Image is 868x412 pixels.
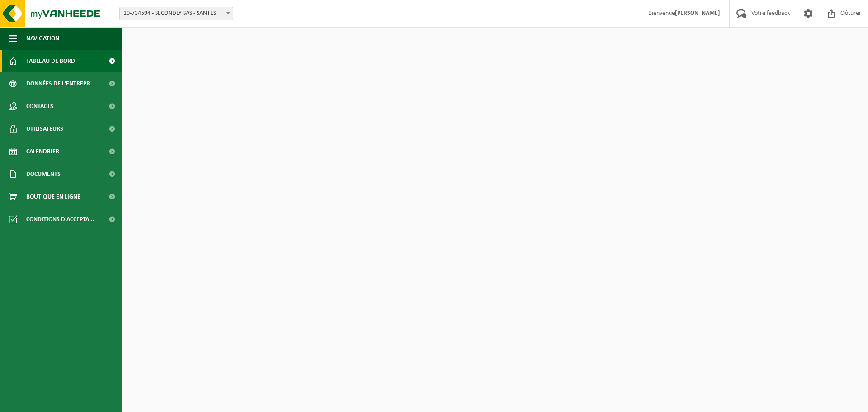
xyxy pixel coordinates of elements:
span: Contacts [26,95,53,118]
span: Utilisateurs [26,118,63,140]
span: 10-734594 - SECONDLY SAS - SANTES [120,7,233,20]
span: Calendrier [26,140,59,163]
span: Documents [26,163,61,185]
span: 10-734594 - SECONDLY SAS - SANTES [119,7,233,20]
span: Tableau de bord [26,50,75,72]
strong: [PERSON_NAME] [675,10,720,17]
span: Données de l'entrepr... [26,72,95,95]
span: Conditions d'accepta... [26,208,94,231]
span: Navigation [26,27,59,50]
span: Boutique en ligne [26,185,80,208]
